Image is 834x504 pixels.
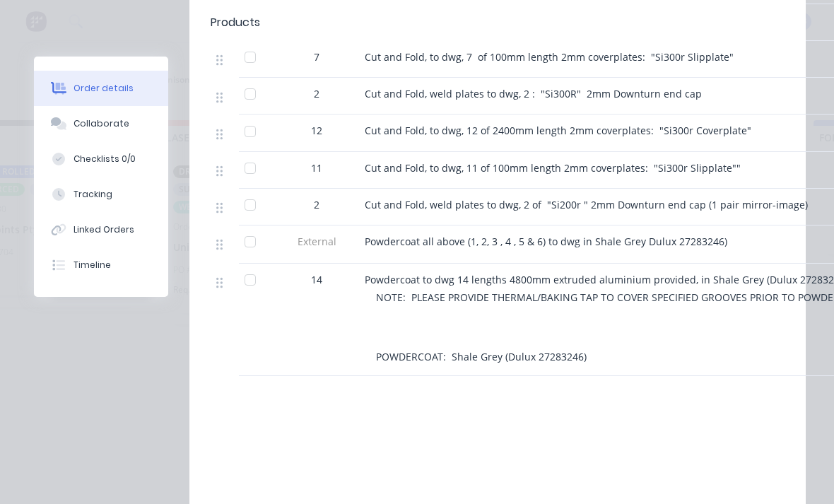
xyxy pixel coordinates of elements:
[74,259,111,271] div: Timeline
[74,153,136,165] div: Checklists 0/0
[311,123,322,138] span: 12
[34,71,168,106] button: Order details
[34,106,168,141] button: Collaborate
[365,50,734,64] span: Cut and Fold, to dwg, 7 of 100mm length 2mm coverplates: "Si300r Slipplate"
[280,234,353,249] span: External
[74,188,112,201] div: Tracking
[365,235,727,248] span: Powdercoat all above (1, 2, 3 , 4 , 5 & 6) to dwg in Shale Grey Dulux 27283246)
[314,49,319,64] span: 7
[365,161,741,175] span: Cut and Fold, to dwg, 11 of 100mm length 2mm coverplates: "Si300r Slipplate""
[365,124,751,137] span: Cut and Fold, to dwg, 12 of 2400mm length 2mm coverplates: "Si300r Coverplate"
[34,177,168,212] button: Tracking
[311,272,322,287] span: 14
[34,247,168,283] button: Timeline
[211,14,260,31] div: Products
[365,198,808,211] span: Cut and Fold, weld plates to dwg, 2 of "Si200r " 2mm Downturn end cap (1 pair mirror-image)
[314,86,319,101] span: 2
[34,141,168,177] button: Checklists 0/0
[34,212,168,247] button: Linked Orders
[74,223,134,236] div: Linked Orders
[365,87,702,100] span: Cut and Fold, weld plates to dwg, 2 : "Si300R" 2mm Downturn end cap
[74,117,129,130] div: Collaborate
[314,197,319,212] span: 2
[311,160,322,175] span: 11
[74,82,134,95] div: Order details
